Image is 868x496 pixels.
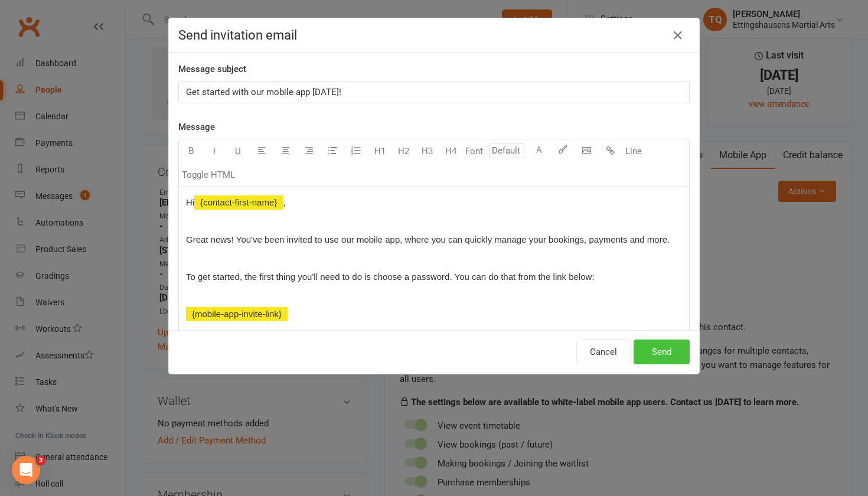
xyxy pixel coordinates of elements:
[186,272,595,282] span: To get started, the first thing you'll need to do is choose a password. You can do that from the ...
[622,139,645,163] button: Line
[186,197,194,207] span: Hi
[226,139,250,163] button: U
[368,139,391,163] button: H1
[668,26,687,45] button: Close
[439,139,462,163] button: H4
[235,146,241,156] span: U
[178,120,215,134] label: Message
[283,197,285,207] span: ,
[12,456,40,484] iframe: Intercom live chat
[634,340,690,364] button: Send
[178,28,690,43] h4: Send invitation email
[179,163,238,187] button: Toggle HTML
[36,456,45,465] span: 3
[489,143,524,158] input: Default
[186,234,670,244] span: Great news! You've been invited to use our mobile app, where you can quickly manage your bookings...
[178,62,246,76] label: Message subject
[391,139,415,163] button: H2
[186,87,341,97] span: Get started with our mobile app [DATE]!
[576,340,631,364] button: Cancel
[527,139,551,163] button: A
[462,139,486,163] button: Font
[415,139,439,163] button: H3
